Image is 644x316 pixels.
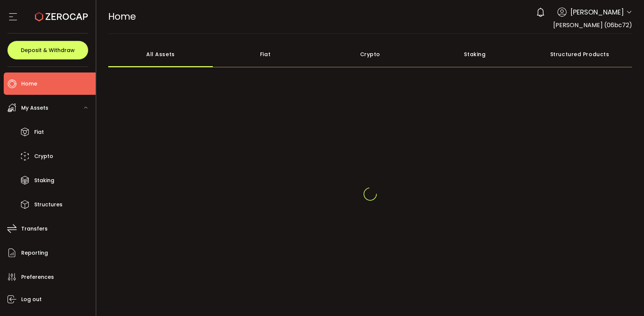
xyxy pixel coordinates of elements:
span: Reporting [21,248,48,258]
div: Staking [423,41,528,67]
span: My Assets [21,103,48,113]
span: Home [21,78,37,89]
span: Preferences [21,272,54,283]
span: Structures [34,199,63,210]
span: Deposit & Withdraw [21,48,75,53]
span: [PERSON_NAME] [570,7,624,17]
span: Transfers [21,223,48,234]
div: All Assets [108,41,213,67]
div: Crypto [318,41,423,67]
span: Staking [34,175,54,186]
div: Structured Products [527,41,632,67]
span: [PERSON_NAME] (06bc72) [553,21,632,29]
div: Fiat [213,41,318,67]
button: Deposit & Withdraw [7,41,88,59]
span: Log out [21,294,42,305]
span: Home [108,10,136,23]
span: Crypto [34,151,53,162]
span: Fiat [34,127,44,138]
